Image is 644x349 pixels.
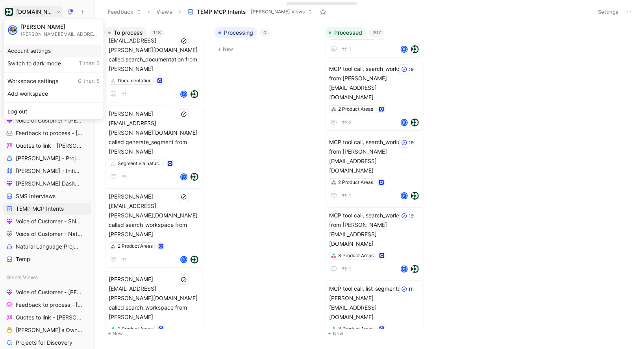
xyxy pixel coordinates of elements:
[5,75,102,87] div: Workspace settings
[21,31,100,37] div: [PERSON_NAME][EMAIL_ADDRESS][PERSON_NAME][DOMAIN_NAME]
[5,45,102,57] div: Account settings
[3,19,104,120] div: Customer.io[DOMAIN_NAME]
[5,105,102,118] div: Log out
[5,87,102,100] div: Add workspace
[21,23,100,30] div: [PERSON_NAME]
[5,57,102,70] div: Switch to dark mode
[79,60,100,67] span: T then S
[9,26,17,34] img: avatar
[78,78,100,85] span: G then S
